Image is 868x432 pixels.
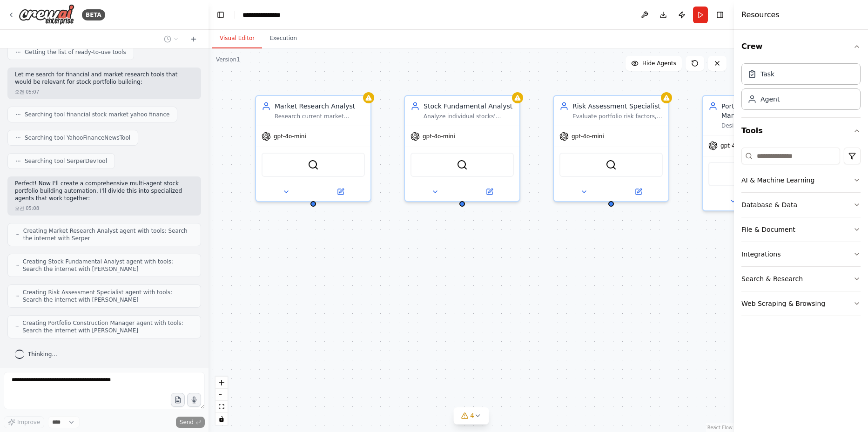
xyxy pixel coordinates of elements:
div: AI & Machine Learning [741,175,814,185]
div: Research current market conditions, economic indicators, sector performance, and identify trendin... [275,113,365,120]
span: Creating Portfolio Construction Manager agent with tools: Search the internet with [PERSON_NAME] [22,319,193,334]
button: toggle interactivity [215,413,228,425]
div: Web Scraping & Browsing [741,299,825,308]
button: Hide Agents [626,56,682,71]
button: Web Scraping & Browsing [741,291,861,316]
button: Visual Editor [212,29,262,48]
img: SerperDevTool [457,159,468,170]
div: Database & Data [741,200,797,209]
div: Stock Fundamental AnalystAnalyze individual stocks' financial health, valuation metrics, earnings... [404,95,520,202]
button: Open in side panel [314,186,367,197]
div: Evaluate portfolio risk factors, correlation between assets, volatility measures, and ensure prop... [572,113,663,120]
div: 오전 05:07 [15,88,39,95]
div: Version 1 [216,56,240,63]
h4: Resources [741,9,780,20]
button: Click to speak your automation idea [187,393,201,407]
button: Database & Data [741,193,861,217]
p: Perfect! Now I'll create a comprehensive multi-agent stock portfolio building automation. I'll di... [15,180,194,202]
span: gpt-4o-mini [423,133,455,140]
div: React Flow controls [215,377,228,425]
span: Creating Stock Fundamental Analyst agent with tools: Search the internet with [PERSON_NAME] [23,258,193,273]
div: Search & Research [741,274,803,283]
button: Send [176,417,205,428]
button: Search & Research [741,267,861,291]
button: AI & Machine Learning [741,168,861,192]
img: SerperDevTool [308,159,319,170]
button: zoom in [215,377,228,389]
button: Improve [4,416,44,428]
button: Hide left sidebar [214,8,227,21]
span: Searching tool YahooFinanceNewsTool [25,134,130,142]
nav: breadcrumb [242,10,290,20]
img: SerperDevTool [606,159,617,170]
button: 4 [453,407,489,425]
div: Analyze individual stocks' financial health, valuation metrics, earnings potential, and competiti... [424,113,514,120]
div: Risk Assessment SpecialistEvaluate portfolio risk factors, correlation between assets, volatility... [553,95,669,202]
a: React Flow attribution [707,425,733,430]
span: Creating Market Research Analyst agent with tools: Search the internet with Serper [23,227,193,242]
button: Integrations [741,242,861,266]
span: gpt-4o-mini [274,133,306,140]
img: Logo [19,4,74,25]
button: Hide right sidebar [713,8,727,21]
button: zoom out [215,389,228,401]
div: Portfolio Construction Manager [721,101,812,120]
div: BETA [82,9,105,20]
div: Integrations [741,250,781,259]
span: Searching tool SerperDevTool [25,157,107,165]
span: Improve [17,418,40,426]
div: Tools [741,144,861,324]
button: Execution [262,29,304,48]
button: Open in side panel [612,186,665,197]
span: Creating Risk Assessment Specialist agent with tools: Search the internet with [PERSON_NAME] [23,289,193,304]
div: Stock Fundamental Analyst [424,101,514,111]
div: Market Research AnalystResearch current market conditions, economic indicators, sector performanc... [255,95,371,202]
div: 오전 05:08 [15,205,39,212]
div: Crew [741,60,861,117]
span: gpt-4o-mini [720,142,753,149]
div: Task [760,69,774,79]
span: Hide Agents [642,60,676,67]
button: Crew [741,34,861,60]
span: Searching tool financial stock market yahoo finance [25,111,169,118]
button: Switch to previous chat [160,34,182,45]
span: Send [180,418,194,426]
span: gpt-4o-mini [572,133,604,140]
button: Upload files [171,393,185,407]
div: Portfolio Construction ManagerDesign and construct the final optimized stock portfolio with speci... [702,95,818,211]
div: File & Document [741,225,795,234]
span: 4 [470,411,474,420]
button: File & Document [741,217,861,242]
button: fit view [215,401,228,413]
span: Getting the list of ready-to-use tools [25,48,126,56]
p: Let me search for financial and market research tools that would be relevant for stock portfolio ... [15,71,194,86]
div: Market Research Analyst [275,101,365,111]
div: Agent [760,94,780,104]
span: Thinking... [28,351,57,358]
button: Start a new chat [186,34,201,45]
button: Open in side panel [463,186,516,197]
div: Risk Assessment Specialist [572,101,663,111]
button: Tools [741,118,861,144]
div: Design and construct the final optimized stock portfolio with specific allocations, position size... [721,122,812,129]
